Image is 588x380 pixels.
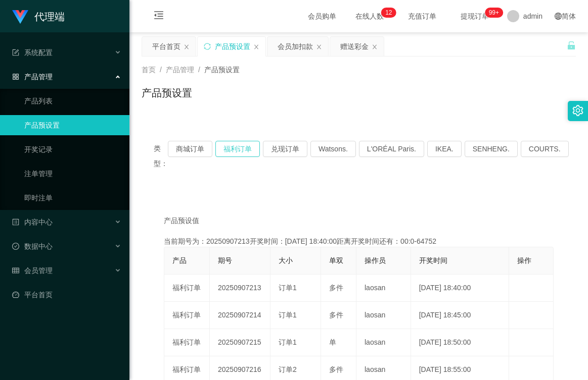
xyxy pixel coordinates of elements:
h1: 代理端 [34,1,65,33]
td: 福利订单 [164,275,210,302]
span: 产品预设值 [164,215,199,226]
sup: 12 [381,8,396,18]
h1: 产品预设置 [142,85,192,100]
span: / [198,66,200,74]
i: 图标: menu-fold [142,1,176,33]
span: 操作员 [365,256,386,264]
a: 图标: dashboard平台首页 [12,285,121,305]
span: 类型： [154,141,168,171]
span: 产品预设置 [204,66,240,74]
i: 图标: check-circle-o [12,243,19,250]
span: 充值订单 [403,13,441,20]
button: 兑现订单 [263,141,307,157]
img: logo.9652507e.png [12,10,28,24]
a: 即时注单 [24,188,121,208]
td: laosan [356,302,411,329]
i: 图标: sync [204,43,211,50]
td: 福利订单 [164,329,210,356]
span: 产品管理 [12,73,53,81]
p: 2 [389,8,392,18]
td: 20250907214 [210,302,270,329]
td: laosan [356,329,411,356]
span: 订单1 [279,284,297,292]
td: [DATE] 18:40:00 [411,275,510,302]
span: 产品 [172,256,187,264]
div: 赠送彩金 [340,37,369,56]
i: 图标: close [372,44,378,50]
a: 产品预设置 [24,115,121,135]
i: 图标: table [12,267,19,274]
a: 开奖记录 [24,139,121,159]
td: 福利订单 [164,302,210,329]
button: COURTS. [521,141,569,157]
td: laosan [356,275,411,302]
td: 20250907213 [210,275,270,302]
span: 大小 [279,256,293,264]
i: 图标: unlock [567,41,576,50]
button: Watsons. [310,141,356,157]
td: [DATE] 18:50:00 [411,329,510,356]
a: 代理端 [12,12,65,20]
a: 注单管理 [24,164,121,184]
div: 产品预设置 [215,37,250,56]
span: 订单1 [279,338,297,346]
i: 图标: close [316,44,322,50]
span: 操作 [517,256,531,264]
span: 数据中心 [12,242,53,250]
span: 单双 [329,256,343,264]
a: 产品列表 [24,91,121,111]
button: 福利订单 [215,141,260,157]
button: 商城订单 [168,141,212,157]
span: 系统配置 [12,48,53,57]
div: 平台首页 [152,37,180,56]
span: 首页 [142,66,156,74]
i: 图标: form [12,49,19,56]
sup: 1111 [485,8,503,18]
td: [DATE] 18:45:00 [411,302,510,329]
button: IKEA. [427,141,462,157]
span: 单 [329,338,336,346]
span: 多件 [329,365,343,373]
i: 图标: close [184,44,190,50]
span: 内容中心 [12,218,53,226]
td: 20250907215 [210,329,270,356]
span: 多件 [329,311,343,319]
span: 订单1 [279,311,297,319]
p: 1 [385,8,389,18]
div: 当前期号为：20250907213开奖时间：[DATE] 18:40:00距离开奖时间还有：00:0-64752 [164,236,554,247]
span: 期号 [218,256,232,264]
i: 图标: profile [12,219,19,226]
span: 提现订单 [456,13,494,20]
i: 图标: setting [572,105,583,116]
i: 图标: close [253,44,259,50]
div: 会员加扣款 [278,37,313,56]
span: 会员管理 [12,266,53,275]
i: 图标: global [555,13,562,20]
button: L'ORÉAL Paris. [359,141,424,157]
i: 图标: appstore-o [12,73,19,80]
span: 多件 [329,284,343,292]
span: / [160,66,162,74]
span: 开奖时间 [419,256,447,264]
span: 在线人数 [350,13,389,20]
span: 产品管理 [166,66,194,74]
span: 订单2 [279,365,297,373]
button: SENHENG. [465,141,518,157]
